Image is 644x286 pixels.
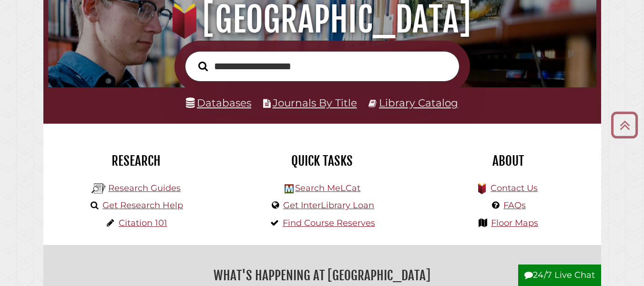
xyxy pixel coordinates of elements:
[503,200,526,211] a: FAQs
[92,181,106,196] img: Hekman Library Logo
[607,117,642,133] a: Back to Top
[283,200,374,211] a: Get InterLibrary Loan
[108,183,181,193] a: Research Guides
[491,218,538,228] a: Floor Maps
[186,96,251,109] a: Databases
[491,183,538,193] a: Contact Us
[295,183,360,193] a: Search MeLCat
[422,153,594,169] h2: About
[51,153,222,169] h2: Research
[119,218,167,228] a: Citation 101
[102,200,183,211] a: Get Research Help
[194,59,213,74] button: Search
[198,61,208,72] i: Search
[236,153,408,169] h2: Quick Tasks
[379,96,458,109] a: Library Catalog
[283,218,375,228] a: Find Course Reserves
[273,96,357,109] a: Journals By Title
[285,184,294,193] img: Hekman Library Logo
